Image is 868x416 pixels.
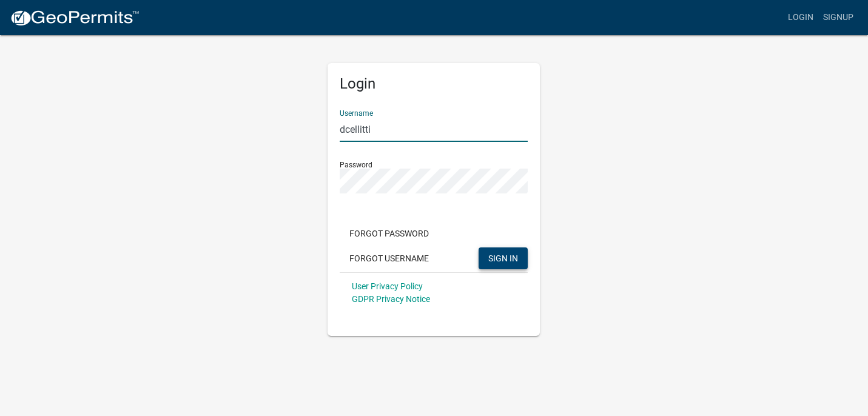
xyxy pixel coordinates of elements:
[783,6,818,29] a: Login
[488,253,518,263] span: SIGN IN
[818,6,858,29] a: Signup
[479,247,528,269] button: SIGN IN
[340,247,439,269] button: Forgot Username
[352,281,423,291] a: User Privacy Policy
[352,294,430,304] a: GDPR Privacy Notice
[340,223,439,244] button: Forgot Password
[340,75,528,93] h5: Login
